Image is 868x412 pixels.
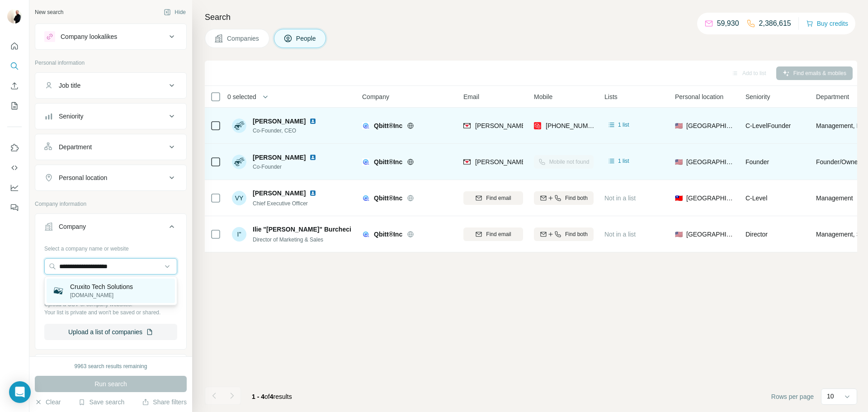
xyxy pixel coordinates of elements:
span: 🇺🇸 [675,157,683,166]
img: Logo of Qbitt®Inc [362,231,369,238]
button: Upload a list of companies [44,324,177,340]
button: Buy credits [806,17,848,30]
span: Founder [745,158,769,166]
span: 🇺🇸 [675,121,683,130]
img: Logo of Qbitt®Inc [362,158,369,166]
span: Personal location [675,92,723,101]
button: Share filters [142,398,187,407]
img: provider findymail logo [463,157,471,166]
span: [PERSON_NAME] [253,189,306,198]
span: C-Level Founder [745,122,791,129]
span: Find email [486,194,511,202]
button: Search [7,58,22,74]
span: Not in a list [604,231,636,238]
span: Ilie "[PERSON_NAME]" Burcheci [253,225,351,234]
span: Rows per page [771,392,814,401]
span: Management [816,194,853,203]
img: Cruxito Tech Solutions [52,284,65,297]
button: Find email [463,191,523,205]
img: LinkedIn logo [309,118,316,125]
div: Department [59,142,92,152]
span: Companies [227,34,260,43]
span: 1 list [618,157,629,165]
span: 4 [270,393,274,400]
button: Find both [534,191,594,205]
button: Find email [463,227,523,241]
img: Avatar [232,155,246,169]
p: Your list is private and won't be saved or shared. [44,308,177,317]
p: 10 [827,392,834,401]
span: [PERSON_NAME] [253,153,306,162]
span: Director [745,231,768,238]
span: [GEOGRAPHIC_DATA] [686,121,735,130]
img: provider findymail logo [463,121,471,130]
img: provider prospeo logo [534,121,541,130]
span: Chief Executive Officer [253,200,308,207]
div: Open Intercom Messenger [9,381,31,403]
span: Qbitt®Inc [374,157,402,166]
button: Seniority [35,105,186,127]
span: [PHONE_NUMBER] [546,122,603,129]
button: My lists [7,98,22,114]
button: Find both [534,227,594,241]
button: Dashboard [7,180,22,196]
span: Director of Marketing & Sales [253,237,323,243]
img: LinkedIn logo [309,189,316,197]
span: 🇹🇼 [675,194,683,203]
span: Co-Founder [253,163,327,171]
span: [GEOGRAPHIC_DATA] [686,194,735,203]
span: [PERSON_NAME][EMAIL_ADDRESS][DOMAIN_NAME] [475,158,634,166]
img: LinkedIn logo [309,154,316,161]
button: Hide [157,5,192,19]
button: Personal location [35,167,186,189]
span: Co-Founder, CEO [253,127,327,135]
div: Job title [59,81,80,90]
div: I" [232,227,246,242]
span: Find both [565,230,588,238]
span: Find both [565,194,588,202]
span: of [264,393,270,400]
span: Company [362,92,389,101]
div: Company [59,222,86,231]
span: Email [463,92,479,101]
span: Founder/Owner [816,157,860,166]
button: Department [35,136,186,158]
p: [DOMAIN_NAME] [70,291,133,299]
p: 59,930 [717,18,739,29]
span: Qbitt®Inc [374,121,402,130]
span: People [296,34,317,43]
button: Clear [35,398,61,407]
div: VY [232,191,246,205]
img: Avatar [232,118,246,133]
p: 2,386,615 [759,18,791,29]
button: Feedback [7,199,22,216]
img: Logo of Qbitt®Inc [362,194,369,202]
span: 1 list [618,121,629,129]
span: results [252,393,292,400]
p: Cruxito Tech Solutions [70,282,133,291]
span: Qbitt®Inc [374,194,402,203]
div: Select a company name or website [44,241,177,253]
button: Use Surfe API [7,160,22,176]
img: Avatar [7,9,22,24]
span: Seniority [745,92,770,101]
p: Company information [35,200,187,208]
span: C-Level [745,194,767,202]
button: Job title [35,75,186,96]
button: Quick start [7,38,22,54]
span: [PERSON_NAME] [253,117,306,126]
p: Personal information [35,59,187,67]
div: 9963 search results remaining [75,362,147,370]
span: [GEOGRAPHIC_DATA] [686,230,735,239]
span: 0 selected [227,92,256,101]
span: Mobile [534,92,552,101]
button: Company [35,216,186,241]
span: Qbitt®Inc [374,230,402,239]
span: Lists [604,92,618,101]
div: Seniority [59,112,83,121]
button: Use Surfe on LinkedIn [7,140,22,156]
span: 🇺🇸 [675,230,683,239]
div: Personal location [59,173,107,182]
button: Save search [78,398,124,407]
span: Find email [486,230,511,238]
